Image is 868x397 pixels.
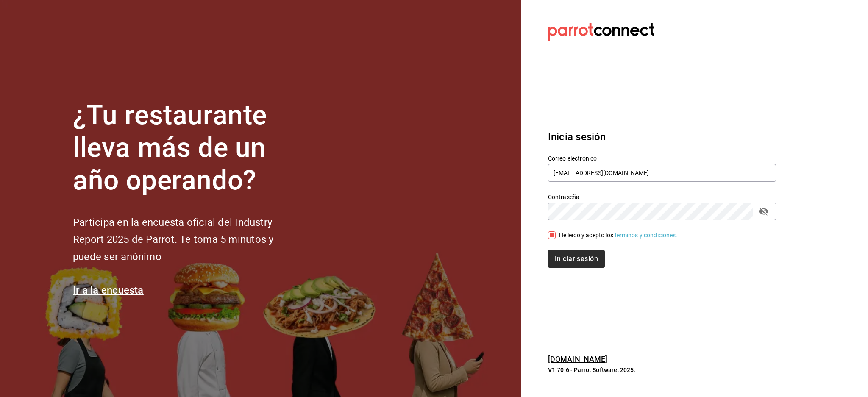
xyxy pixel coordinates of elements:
[548,366,776,374] p: V1.70.6 - Parrot Software, 2025.
[548,250,605,268] button: Iniciar sesión
[757,204,771,219] button: passwordField
[73,284,144,296] a: Ir a la encuesta
[559,231,678,240] div: He leído y acepto los
[73,99,302,197] h1: ¿Tu restaurante lleva más de un año operando?
[548,355,608,364] a: [DOMAIN_NAME]
[548,155,776,161] label: Correo electrónico
[548,129,776,144] h3: Inicia sesión
[73,214,302,266] h2: Participa en la encuesta oficial del Industry Report 2025 de Parrot. Te toma 5 minutos y puede se...
[614,232,678,239] a: Términos y condiciones.
[548,164,776,182] input: Ingresa tu correo electrónico
[548,194,776,200] label: Contraseña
